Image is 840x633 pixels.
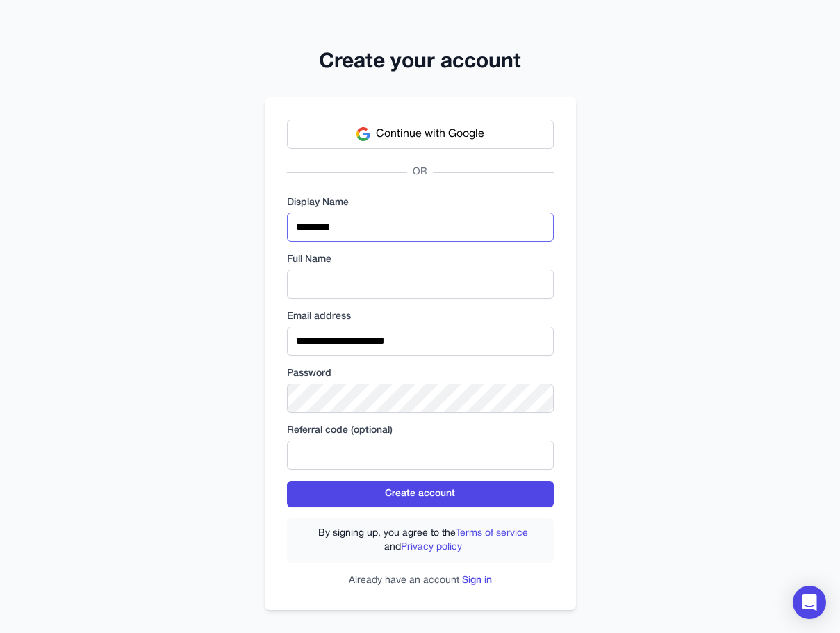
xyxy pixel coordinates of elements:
[287,481,554,507] button: Create account
[456,529,528,538] a: Terms of service
[462,576,492,585] a: Sign in
[265,50,576,75] h2: Create your account
[287,310,554,324] label: Email address
[287,367,554,381] label: Password
[376,126,484,142] span: Continue with Google
[287,574,554,588] p: Already have an account
[301,527,545,554] label: By signing up, you agree to the and
[287,196,554,210] label: Display Name
[356,127,370,141] img: Google
[287,253,554,267] label: Full Name
[401,543,462,552] a: Privacy policy
[407,165,433,179] span: OR
[287,120,554,149] button: Continue with Google
[287,424,554,438] label: Referral code (optional)
[793,586,826,619] div: Open Intercom Messenger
